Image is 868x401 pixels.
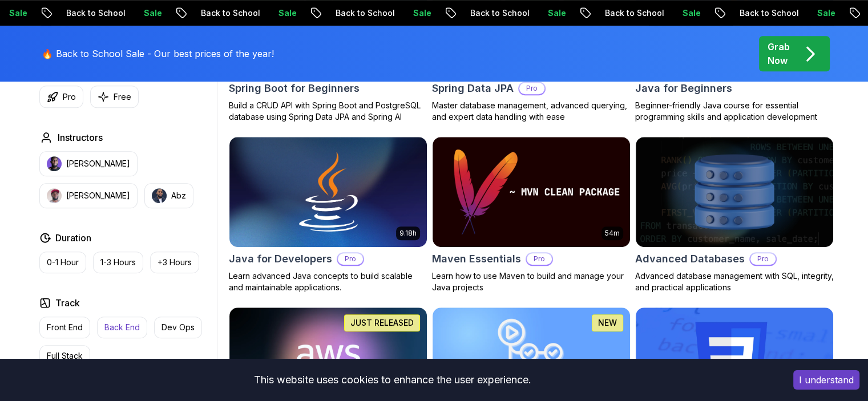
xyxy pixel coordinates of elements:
p: Sale [269,7,305,19]
p: Build a CRUD API with Spring Boot and PostgreSQL database using Spring Data JPA and Spring AI [229,100,427,123]
p: Abz [171,190,186,201]
p: Sale [538,7,575,19]
p: Advanced database management with SQL, integrity, and practical applications [635,270,834,293]
button: +3 Hours [150,252,199,273]
button: Full Stack [39,345,90,367]
p: 🔥 Back to School Sale - Our best prices of the year! [42,47,274,60]
p: JUST RELEASED [350,317,414,329]
h2: Spring Data JPA [432,80,514,96]
p: [PERSON_NAME] [66,158,130,169]
img: Advanced Databases card [636,137,833,248]
p: Back End [104,322,140,333]
img: instructor img [47,156,62,171]
p: Pro [519,83,544,94]
h2: Advanced Databases [635,251,745,267]
p: Back to School [191,7,269,19]
img: Java for Developers card [229,137,427,248]
img: Maven Essentials card [433,137,630,248]
p: Learn how to use Maven to build and manage your Java projects [432,270,631,293]
p: Back to School [730,7,808,19]
p: Pro [750,253,776,265]
button: instructor imgAbz [144,183,193,208]
p: Dev Ops [162,322,195,333]
a: Maven Essentials card54mMaven EssentialsProLearn how to use Maven to build and manage your Java p... [432,136,631,294]
h2: Java for Developers [229,251,332,267]
p: 0-1 Hour [47,257,79,268]
button: Accept cookies [793,370,859,390]
h2: Duration [55,231,91,245]
p: Pro [527,253,552,265]
button: Free [90,86,139,108]
p: Back to School [326,7,403,19]
p: Beginner-friendly Java course for essential programming skills and application development [635,100,834,123]
p: 1-3 Hours [100,257,136,268]
button: Pro [39,86,83,108]
h2: Track [55,296,80,310]
p: 9.18h [399,229,417,238]
p: Full Stack [47,350,83,362]
p: Sale [673,7,709,19]
button: instructor img[PERSON_NAME] [39,183,138,208]
p: Pro [63,91,76,103]
p: Back to School [595,7,673,19]
div: This website uses cookies to enhance the user experience. [9,367,776,392]
p: Sale [403,7,440,19]
button: instructor img[PERSON_NAME] [39,151,138,176]
button: 1-3 Hours [93,252,143,273]
p: +3 Hours [158,257,192,268]
p: Free [114,91,131,103]
p: Grab Now [768,40,790,67]
p: Pro [338,253,363,265]
p: Sale [808,7,844,19]
p: Learn advanced Java concepts to build scalable and maintainable applications. [229,270,427,293]
img: instructor img [47,188,62,203]
button: Front End [39,317,90,338]
p: [PERSON_NAME] [66,190,130,201]
h2: Java for Beginners [635,80,732,96]
button: Back End [97,317,147,338]
a: Advanced Databases cardAdvanced DatabasesProAdvanced database management with SQL, integrity, and... [635,136,834,294]
p: Sale [134,7,171,19]
button: 0-1 Hour [39,252,86,273]
h2: Maven Essentials [432,251,521,267]
p: 54m [605,229,620,238]
h2: Spring Boot for Beginners [229,80,360,96]
p: Back to School [56,7,134,19]
button: Dev Ops [154,317,202,338]
p: NEW [598,317,617,329]
p: Back to School [461,7,538,19]
a: Java for Developers card9.18hJava for DevelopersProLearn advanced Java concepts to build scalable... [229,136,427,294]
p: Master database management, advanced querying, and expert data handling with ease [432,100,631,123]
p: Front End [47,322,83,333]
h2: Instructors [58,131,103,144]
img: instructor img [152,188,167,203]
